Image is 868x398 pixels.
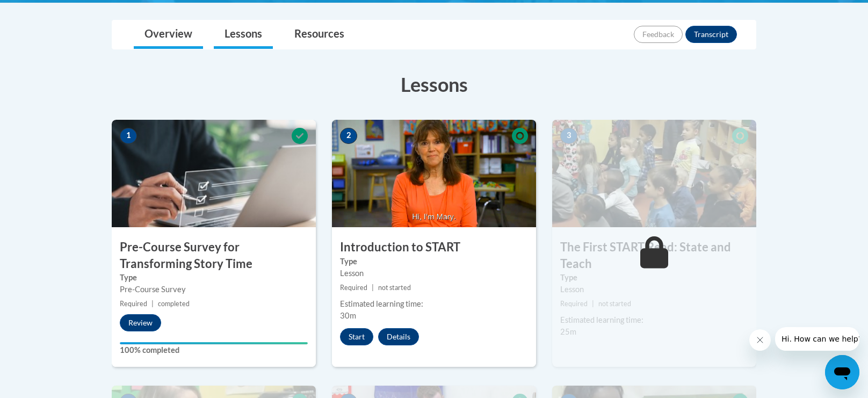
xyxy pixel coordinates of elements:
[775,327,859,351] iframe: Message from company
[372,284,374,292] span: |
[340,328,373,345] button: Start
[120,272,308,284] label: Type
[560,284,748,295] div: Lesson
[284,20,355,49] a: Resources
[552,239,756,272] h3: The First START Read: State and Teach
[560,300,588,308] span: Required
[340,311,356,320] span: 30m
[120,128,137,144] span: 1
[598,300,631,308] span: not started
[592,300,594,308] span: |
[120,342,308,344] div: Your progress
[560,272,748,284] label: Type
[560,314,748,326] div: Estimated learning time:
[120,284,308,295] div: Pre-Course Survey
[158,300,190,308] span: completed
[378,284,411,292] span: not started
[332,239,536,256] h3: Introduction to START
[6,8,87,16] span: Hi. How can we help?
[120,300,147,308] span: Required
[340,284,367,292] span: Required
[340,298,528,310] div: Estimated learning time:
[749,329,771,351] iframe: Close message
[134,20,203,49] a: Overview
[340,267,528,279] div: Lesson
[378,328,419,345] button: Details
[332,120,536,227] img: Course Image
[214,20,273,49] a: Lessons
[560,327,576,336] span: 25m
[685,26,737,43] button: Transcript
[340,128,357,144] span: 2
[112,120,316,227] img: Course Image
[112,239,316,272] h3: Pre-Course Survey for Transforming Story Time
[112,71,756,98] h3: Lessons
[560,128,577,144] span: 3
[151,300,154,308] span: |
[825,355,859,389] iframe: Button to launch messaging window
[340,256,528,267] label: Type
[634,26,683,43] button: Feedback
[552,120,756,227] img: Course Image
[120,314,161,331] button: Review
[120,344,308,356] label: 100% completed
